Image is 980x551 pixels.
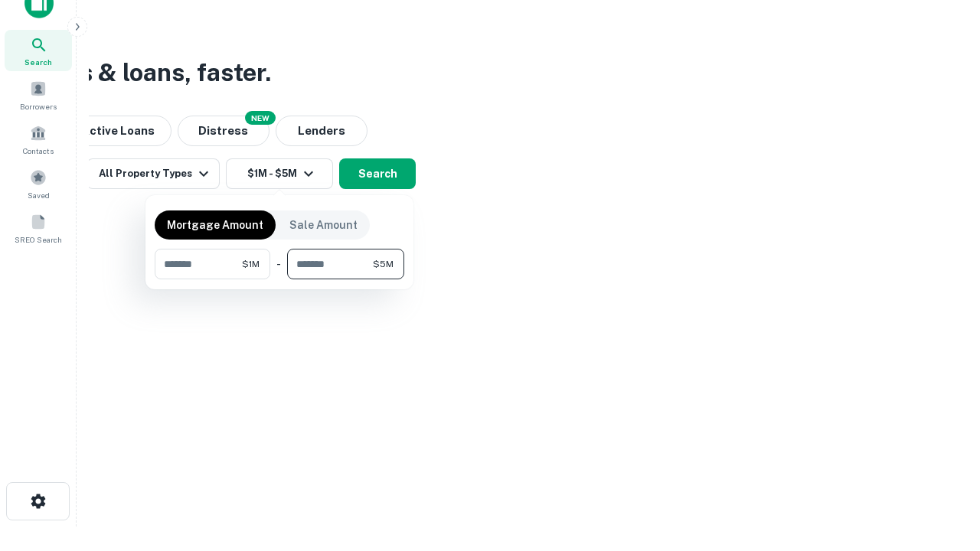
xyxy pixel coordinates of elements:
[373,257,394,271] span: $5M
[903,429,980,502] iframe: Chat Widget
[276,249,281,279] div: -
[289,217,358,233] p: Sale Amount
[167,217,263,233] p: Mortgage Amount
[242,257,260,271] span: $1M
